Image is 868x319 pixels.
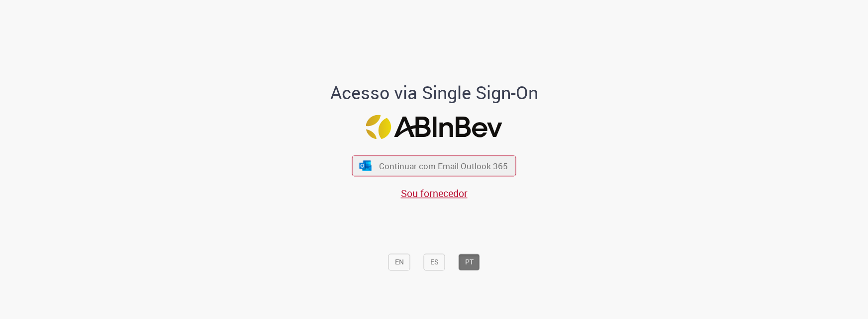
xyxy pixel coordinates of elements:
[401,187,468,200] a: Sou fornecedor
[424,254,445,271] button: ES
[358,160,372,171] img: ícone Azure/Microsoft 360
[388,254,410,271] button: EN
[296,83,572,103] h1: Acesso via Single Sign-On
[352,156,516,176] button: ícone Azure/Microsoft 360 Continuar com Email Outlook 365
[379,160,508,172] span: Continuar com Email Outlook 365
[366,115,502,139] img: Logo ABInBev
[459,254,480,271] button: PT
